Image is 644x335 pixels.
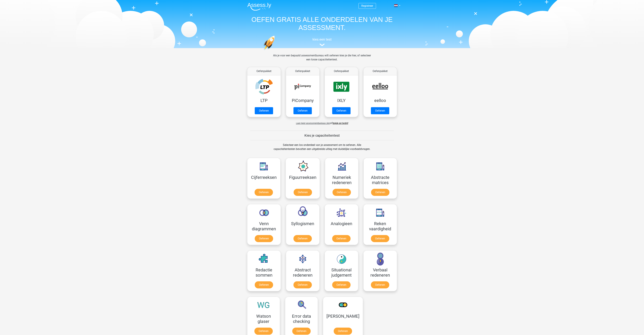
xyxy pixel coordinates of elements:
img: assessment [320,44,325,46]
a: Oefenen [255,281,273,288]
a: Oefenen [255,235,273,242]
img: Assessly [247,3,271,11]
a: Oefenen [332,235,351,242]
a: Oefenen [371,107,389,114]
a: Oefenen [334,328,352,335]
a: Registreer [361,4,373,7]
a: Oefenen [294,189,312,196]
a: Oefenen [255,107,273,114]
img: oefenen [263,36,288,66]
div: Selecteer een los onderdeel van je assessment om te oefenen. Alle capaciteitentesten bevatten een... [270,143,374,155]
div: Als je voor een bepaald assessmentbureau wilt oefenen kies je die hier, of selecteer een losse ca... [270,54,374,66]
a: Oefenen [333,189,351,196]
a: Oefenen [371,189,389,196]
h1: OEFEN GRATIS ALLE ONDERDELEN VAN JE ASSESSMENT. [245,15,400,32]
a: Oefenen [371,235,389,242]
a: Oefenen [254,328,273,335]
a: Oefenen [293,235,312,242]
h5: kies een test [245,37,400,41]
a: Oefenen [293,281,312,288]
a: Oefenen [332,281,351,288]
span: Laat meer assessmentbureaus zien [296,122,330,125]
h5: Kies je capaciteitentest [250,133,394,137]
a: Oefenen [255,189,273,196]
a: Oefenen [293,107,312,114]
a: Oefenen [371,281,389,288]
a: Oefenen [292,328,311,335]
a: kies een test [245,37,400,46]
a: Oefenen [332,107,351,114]
div: of [245,118,400,125]
a: Bekijk per bedrijf [333,122,348,125]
